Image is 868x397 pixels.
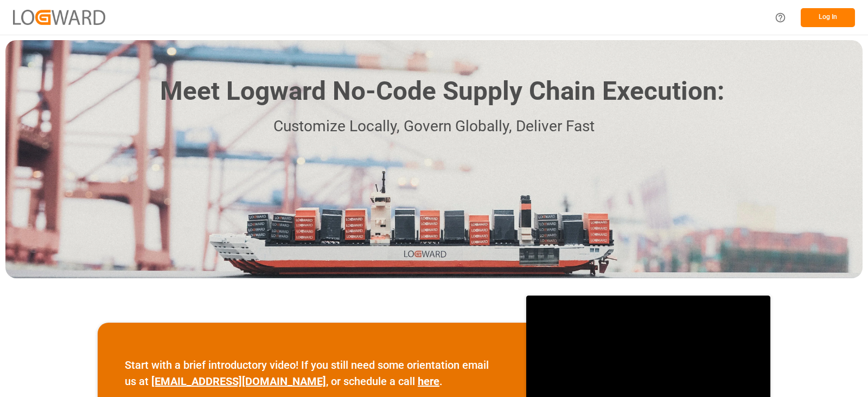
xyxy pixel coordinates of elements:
a: here [418,375,439,388]
p: Start with a brief introductory video! If you still need some orientation email us at , or schedu... [125,357,499,389]
p: Customize Locally, Govern Globally, Deliver Fast [144,114,724,139]
button: Help Center [768,5,793,30]
a: [EMAIL_ADDRESS][DOMAIN_NAME] [151,375,326,388]
h1: Meet Logward No-Code Supply Chain Execution: [160,72,724,111]
img: Logward_new_orange.png [13,10,105,24]
button: Log In [801,8,855,27]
